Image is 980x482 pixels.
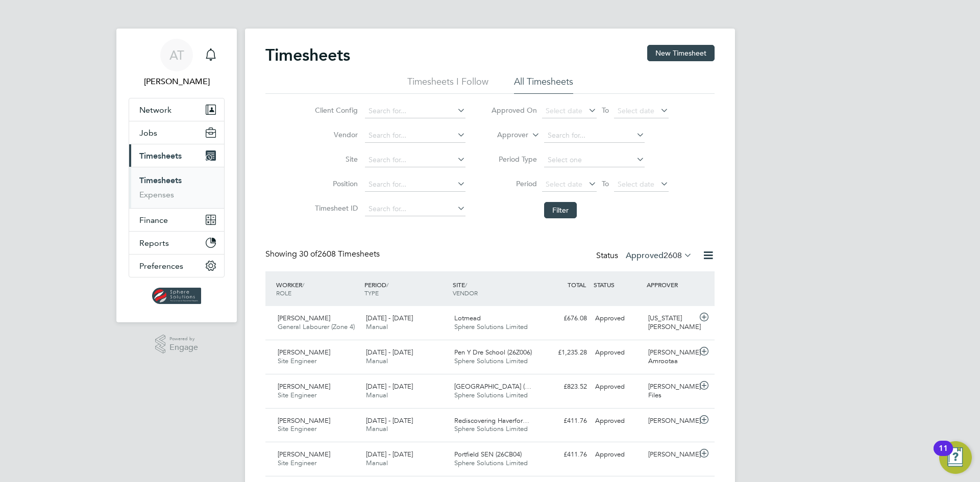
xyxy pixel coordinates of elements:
[129,98,224,121] button: Network
[169,343,198,352] span: Engage
[618,106,654,115] span: Select date
[129,75,225,88] span: Amelia Taylor
[169,48,184,62] span: AT
[939,441,972,474] button: Open Resource Center, 11 new notifications
[312,155,358,164] label: Site
[544,153,645,167] input: Select one
[274,275,362,302] div: WORKER
[465,281,467,289] span: /
[152,288,202,304] img: spheresolutions-logo-retina.png
[299,249,380,259] span: 2608 Timesheets
[450,275,538,302] div: SITE
[278,322,355,331] span: General Labourer (Zone 4)
[169,335,198,343] span: Powered by
[514,75,573,94] li: All Timesheets
[644,275,697,294] div: APPROVER
[139,190,174,199] a: Expenses
[644,413,697,429] div: [PERSON_NAME]
[365,177,465,192] input: Search for...
[544,202,577,218] button: Filter
[129,232,224,254] button: Reports
[129,121,224,144] button: Jobs
[544,129,645,143] input: Search for...
[278,416,330,425] span: [PERSON_NAME]
[647,45,715,61] button: New Timesheet
[546,106,582,115] span: Select date
[278,459,316,467] span: Site Engineer
[364,289,379,297] span: TYPE
[129,167,224,208] div: Timesheets
[365,202,465,216] input: Search for...
[366,391,388,399] span: Manual
[538,378,591,395] div: £823.52
[116,29,237,322] nav: Main navigation
[155,335,199,354] a: Powered byEngage
[454,357,528,365] span: Sphere Solutions Limited
[278,357,316,365] span: Site Engineer
[454,348,532,357] span: Pen Y Dre School (26Z006)
[365,104,465,118] input: Search for...
[139,151,182,161] span: Timesheets
[491,155,537,164] label: Period Type
[129,209,224,231] button: Finance
[644,344,697,370] div: [PERSON_NAME] Amrootaa
[139,261,183,271] span: Preferences
[265,45,350,65] h2: Timesheets
[366,459,388,467] span: Manual
[482,130,528,140] label: Approver
[129,288,225,304] a: Go to home page
[312,106,358,115] label: Client Config
[366,314,413,322] span: [DATE] - [DATE]
[365,129,465,143] input: Search for...
[278,348,330,357] span: [PERSON_NAME]
[454,450,522,459] span: Portfield SEN (26CB04)
[454,416,529,425] span: Rediscovering Haverfor…
[538,344,591,361] div: £1,235.28
[139,128,157,138] span: Jobs
[599,104,612,117] span: To
[265,249,382,260] div: Showing
[278,424,316,433] span: Site Engineer
[312,179,358,188] label: Position
[278,314,330,322] span: [PERSON_NAME]
[139,175,182,185] a: Timesheets
[538,413,591,429] div: £411.76
[454,459,528,467] span: Sphere Solutions Limited
[386,281,388,289] span: /
[491,179,537,188] label: Period
[312,130,358,139] label: Vendor
[365,153,465,167] input: Search for...
[299,249,317,259] span: 30 of
[129,255,224,277] button: Preferences
[618,180,654,189] span: Select date
[139,105,171,115] span: Network
[596,249,694,263] div: Status
[366,450,413,459] span: [DATE] - [DATE]
[568,281,586,289] span: TOTAL
[644,310,697,336] div: [US_STATE][PERSON_NAME]
[366,416,413,425] span: [DATE] - [DATE]
[139,215,168,225] span: Finance
[591,413,644,429] div: Approved
[454,424,528,433] span: Sphere Solutions Limited
[939,448,948,462] div: 11
[278,391,316,399] span: Site Engineer
[454,322,528,331] span: Sphere Solutions Limited
[626,250,692,261] label: Approved
[664,250,682,261] span: 2608
[491,106,537,115] label: Approved On
[278,382,330,391] span: [PERSON_NAME]
[278,450,330,459] span: [PERSON_NAME]
[139,238,169,248] span: Reports
[129,144,224,167] button: Timesheets
[454,391,528,399] span: Sphere Solutions Limited
[366,424,388,433] span: Manual
[312,204,358,213] label: Timesheet ID
[591,275,644,294] div: STATUS
[538,310,591,327] div: £676.08
[453,289,478,297] span: VENDOR
[366,348,413,357] span: [DATE] - [DATE]
[454,314,481,322] span: Lotmead
[591,446,644,463] div: Approved
[644,378,697,404] div: [PERSON_NAME] Files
